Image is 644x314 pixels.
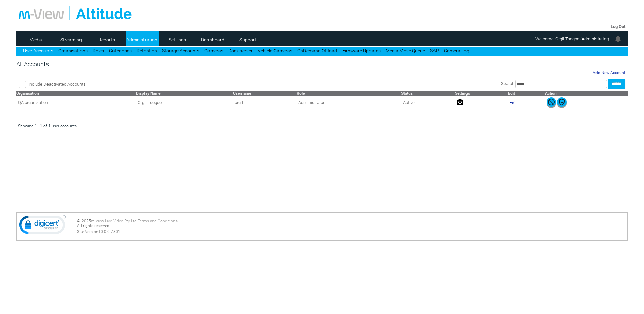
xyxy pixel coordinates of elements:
span: QA organisation [18,100,48,105]
span: Welcome, Orgil Tsogoo (Administrator) [535,36,609,41]
a: Streaming [55,35,88,45]
a: Media Move Queue [386,48,425,53]
a: Roles [93,48,104,53]
img: bell24.png [614,35,622,43]
a: Retention [137,48,157,53]
div: Search: [235,79,625,89]
th: Edit [508,91,545,96]
img: DigiCert Secured Site Seal [19,215,66,238]
img: camera24.png [457,99,463,105]
a: Log Out [611,24,625,29]
a: Organisations [58,48,88,53]
span: 10.0.0.7801 [98,229,120,234]
a: Display Name [136,91,160,96]
div: © 2025 | All rights reserved [77,219,625,234]
span: Showing 1 - 1 of 1 user accounts [18,124,77,128]
a: Dock server [228,48,253,53]
a: m-View Live Video Pty Ltd [91,219,137,223]
a: Camera Log [444,48,469,53]
a: Media [20,35,52,45]
a: Cameras [204,48,223,53]
a: Organisation [16,91,39,96]
a: Storage Accounts [162,48,199,53]
a: Support [232,35,264,45]
a: Edit [510,100,517,105]
span: All Accounts [16,61,49,68]
a: SAP [430,48,439,53]
a: OnDemand Offload [297,48,337,53]
div: Site Version [77,229,625,234]
a: Settings [161,35,194,45]
th: Action [545,91,628,96]
a: Terms and Conditions [138,219,178,223]
a: Reset MFA [557,103,567,108]
td: Administrator [297,96,401,109]
td: Active [401,96,455,109]
a: Firmware Updates [342,48,381,53]
a: Status [401,91,413,96]
a: Deactivate [547,103,556,108]
a: Username [233,91,251,96]
a: Add New Account [593,70,625,75]
span: Contact Method: SMS and Email [138,100,162,105]
a: Role [297,91,305,96]
a: Reports [90,35,123,45]
th: Settings [455,91,508,96]
span: Include Deactivated Accounts [29,82,86,87]
a: Dashboard [196,35,229,45]
a: Vehicle Cameras [258,48,292,53]
a: User Accounts [23,48,53,53]
a: Administration [126,35,158,45]
img: user-active-green-icon.svg [547,97,556,107]
span: orgil [235,100,243,105]
img: mfa-shield-green-icon.svg [557,97,567,107]
a: Categories [109,48,132,53]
